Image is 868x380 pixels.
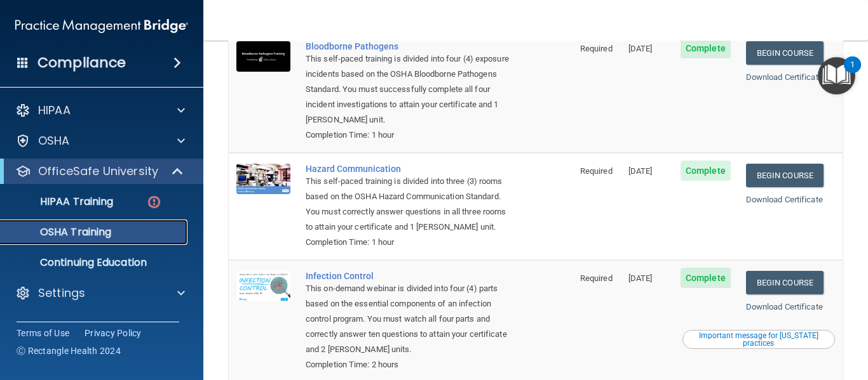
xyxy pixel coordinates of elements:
[681,161,731,181] span: Complete
[580,44,613,53] span: Required
[8,256,182,269] p: Continuing Education
[306,51,509,128] div: This self-paced training is divided into four (4) exposure incidents based on the OSHA Bloodborne...
[746,72,823,82] a: Download Certificate
[15,285,185,301] a: Settings
[8,226,111,239] p: OSHA Training
[682,330,835,349] button: Read this if you are a dental practitioner in the state of CA
[850,65,855,81] div: 1
[804,292,853,341] iframe: Drift Widget Chat Controller
[580,273,613,283] span: Required
[306,281,509,357] div: This on-demand webinar is divided into four (4) parts based on the essential components of an inf...
[818,57,855,95] button: Open Resource Center, 1 new notification
[681,38,731,58] span: Complete
[85,327,142,339] a: Privacy Policy
[15,164,184,179] a: OfficeSafe University
[306,357,509,372] div: Completion Time: 2 hours
[17,344,121,357] span: Ⓒ Rectangle Health 2024
[746,41,824,65] a: Begin Course
[628,166,653,176] span: [DATE]
[306,128,509,143] div: Completion Time: 1 hour
[681,268,731,288] span: Complete
[746,302,823,311] a: Download Certificate
[580,166,613,176] span: Required
[306,174,509,235] div: This self-paced training is divided into three (3) rooms based on the OSHA Hazard Communication S...
[306,235,509,250] div: Completion Time: 1 hour
[746,271,824,294] a: Begin Course
[746,195,823,204] a: Download Certificate
[306,271,509,281] a: Infection Control
[306,41,509,51] a: Bloodborne Pathogens
[746,164,824,187] a: Begin Course
[15,103,185,118] a: HIPAA
[15,13,188,39] img: PMB logo
[306,164,509,174] a: Hazard Communication
[38,164,158,179] p: OfficeSafe University
[628,44,653,53] span: [DATE]
[38,103,71,118] p: HIPAA
[38,285,85,301] p: Settings
[146,194,162,210] img: danger-circle.6113f641.png
[15,133,185,148] a: OSHA
[8,195,113,208] p: HIPAA Training
[38,133,70,148] p: OSHA
[37,54,126,72] h4: Compliance
[684,332,833,347] div: Important message for [US_STATE] practices
[628,273,653,283] span: [DATE]
[17,327,69,339] a: Terms of Use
